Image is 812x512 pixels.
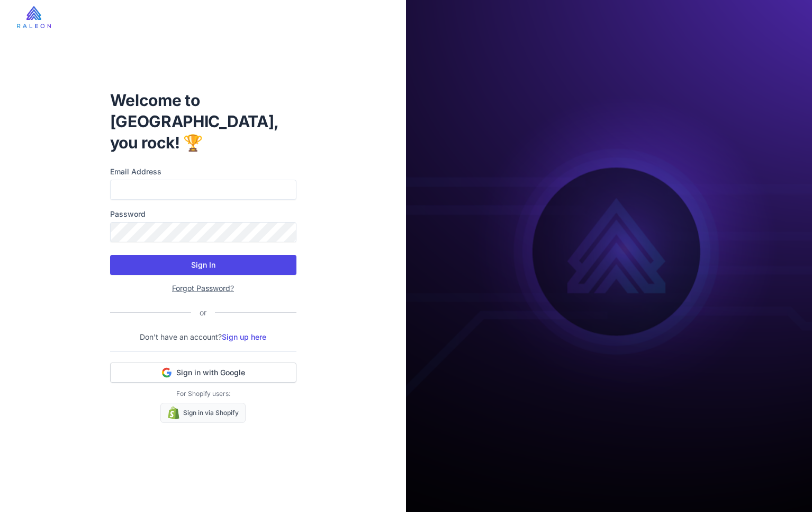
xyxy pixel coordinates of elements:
p: Don't have an account? [110,331,296,343]
img: raleon-logo-whitebg.9aac0268.jpg [17,6,51,28]
div: or [191,307,215,319]
span: Sign in with Google [176,367,245,378]
a: Sign in via Shopify [160,403,246,423]
label: Password [110,208,296,220]
p: For Shopify users: [110,389,296,399]
button: Sign in with Google [110,363,296,383]
a: Forgot Password? [172,284,234,293]
label: Email Address [110,166,296,178]
a: Sign up here [222,332,266,341]
h1: Welcome to [GEOGRAPHIC_DATA], you rock! 🏆 [110,90,296,153]
button: Sign In [110,255,296,275]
